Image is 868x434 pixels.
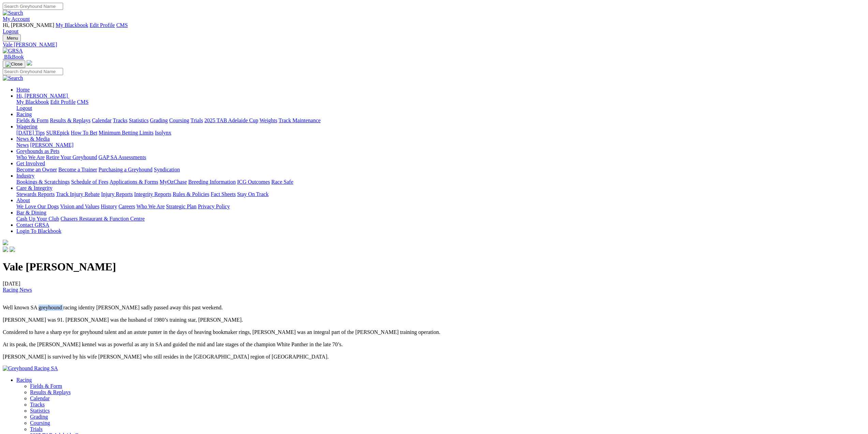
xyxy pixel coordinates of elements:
div: Care & Integrity [16,191,865,197]
div: News & Media [16,142,865,148]
img: logo-grsa-white.png [27,60,32,66]
a: Hi, [PERSON_NAME] [16,93,69,99]
a: Vale [PERSON_NAME] [3,42,865,48]
div: Racing [16,117,865,124]
input: Search [3,68,63,75]
img: facebook.svg [3,247,8,252]
a: Isolynx [155,130,171,136]
img: logo-grsa-white.png [3,240,8,245]
a: News & Media [16,136,50,142]
a: Chasers Restaurant & Function Centre [60,216,145,222]
a: We Love Our Dogs [16,204,59,209]
a: Who We Are [16,154,45,160]
a: How To Bet [71,130,98,136]
span: Hi, [PERSON_NAME] [16,93,68,99]
span: BlkBook [4,54,24,60]
a: Tracks [113,117,128,123]
a: Weights [260,117,277,123]
a: Edit Profile [90,22,115,28]
a: Become an Owner [16,167,57,172]
a: Strategic Plan [166,204,196,209]
a: Who We Are [136,204,165,209]
img: Search [3,75,23,81]
a: Calendar [92,117,112,123]
a: Applications & Forms [109,179,158,185]
p: Well known SA greyhound racing identity [PERSON_NAME] sadly passed away this past weekend. [PERSO... [3,305,865,360]
a: Logout [3,28,18,34]
a: Vision and Values [60,204,99,209]
a: About [16,197,30,203]
a: Minimum Betting Limits [99,130,153,136]
a: Login To Blackbook [16,228,61,234]
a: Stewards Reports [16,191,55,197]
a: Trials [30,426,43,432]
a: Trials [190,117,203,123]
a: Coursing [30,420,50,426]
a: Bookings & Scratchings [16,179,70,185]
div: Wagering [16,130,865,136]
img: GRSA [3,48,23,54]
a: Wagering [16,124,38,129]
div: Industry [16,179,865,185]
a: Fields & Form [16,117,48,123]
input: Search [3,3,63,10]
a: BlkBook [3,54,24,60]
div: Greyhounds as Pets [16,154,865,160]
a: 2025 TAB Adelaide Cup [204,117,258,123]
a: Race Safe [271,179,293,185]
a: My Blackbook [16,99,49,105]
a: Statistics [30,408,50,414]
a: Grading [30,414,48,420]
div: Get Involved [16,167,865,173]
span: Hi, [PERSON_NAME] [3,22,54,28]
div: Hi, [PERSON_NAME] [16,99,865,111]
a: MyOzChase [160,179,187,185]
a: Bar & Dining [16,210,46,215]
span: [DATE] [3,281,32,293]
a: Retire Your Greyhound [46,154,97,160]
a: Results & Replays [30,389,71,395]
a: Track Injury Rebate [56,191,100,197]
a: [PERSON_NAME] [30,142,73,148]
a: Privacy Policy [198,204,230,209]
a: ICG Outcomes [237,179,270,185]
a: Purchasing a Greyhound [99,167,152,172]
a: Results & Replays [50,117,90,123]
img: Close [5,61,23,67]
a: Industry [16,173,34,179]
a: GAP SA Assessments [99,154,146,160]
a: Fact Sheets [211,191,236,197]
a: Cash Up Your Club [16,216,59,222]
a: [DATE] Tips [16,130,45,136]
a: Grading [150,117,168,123]
a: Racing [16,111,32,117]
a: Get Involved [16,160,45,166]
a: Statistics [129,117,149,123]
a: Syndication [154,167,180,172]
a: CMS [116,22,128,28]
a: News [16,142,29,148]
a: Logout [16,105,32,111]
a: My Blackbook [56,22,88,28]
img: Search [3,10,23,16]
a: My Account [3,16,30,22]
a: CMS [77,99,89,105]
a: Coursing [169,117,189,123]
a: Calendar [30,395,50,401]
a: Contact GRSA [16,222,49,228]
a: Breeding Information [188,179,236,185]
h1: Vale [PERSON_NAME] [3,261,865,273]
div: Bar & Dining [16,216,865,222]
a: Greyhounds as Pets [16,148,59,154]
a: Become a Trainer [58,167,97,172]
a: Integrity Reports [134,191,171,197]
a: Racing [16,377,32,383]
a: Edit Profile [50,99,76,105]
div: About [16,204,865,210]
span: Menu [7,36,18,41]
button: Toggle navigation [3,34,21,42]
a: SUREpick [46,130,69,136]
a: Schedule of Fees [71,179,108,185]
a: Careers [118,204,135,209]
